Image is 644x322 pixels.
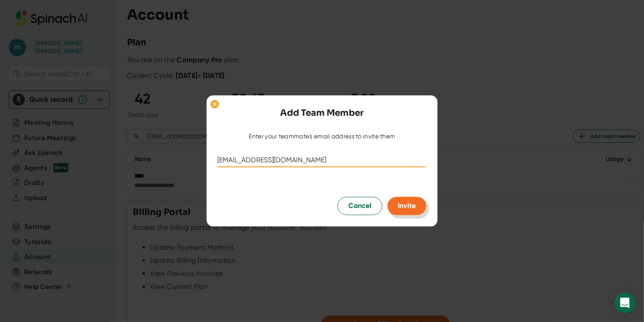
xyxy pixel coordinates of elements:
input: kale@acme.co [218,154,427,168]
button: Cancel [338,197,383,215]
span: Invite [398,202,416,210]
h3: Add Team Member [280,107,364,120]
div: Enter your teammate's email address to invite them [249,133,395,141]
span: Cancel [349,201,372,211]
button: Invite [388,197,427,215]
div: Open Intercom Messenger [614,292,635,313]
